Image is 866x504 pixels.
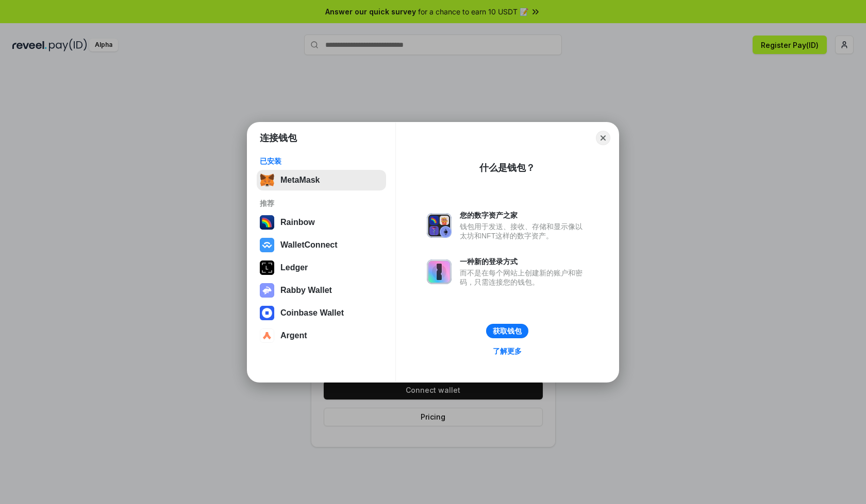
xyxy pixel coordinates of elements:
[260,238,274,252] img: svg+xml,%3Csvg%20width%3D%2228%22%20height%3D%2228%22%20viewBox%3D%220%200%2028%2028%22%20fill%3D...
[260,157,383,166] div: 已安装
[493,346,522,356] div: 了解更多
[427,213,452,238] img: svg+xml,%3Csvg%20xmlns%3D%22http%3A%2F%2Fwww.w3.org%2F2000%2Fsvg%22%20fill%3D%22none%22%20viewBox...
[260,132,297,144] h1: 连接钱包
[493,326,522,336] div: 获取钱包
[257,170,386,190] button: MetaMask
[487,344,528,358] a: 了解更多
[280,286,332,295] div: Rabby Wallet
[427,259,452,284] img: svg+xml,%3Csvg%20xmlns%3D%22http%3A%2F%2Fwww.w3.org%2F2000%2Fsvg%22%20fill%3D%22none%22%20viewBox...
[260,215,274,230] img: svg+xml,%3Csvg%20width%3D%22120%22%20height%3D%22120%22%20viewBox%3D%220%200%20120%20120%22%20fil...
[260,260,274,275] img: svg+xml,%3Csvg%20xmlns%3D%22http%3A%2F%2Fwww.w3.org%2F2000%2Fsvg%22%20width%3D%2228%22%20height%3...
[260,283,274,298] img: svg+xml,%3Csvg%20xmlns%3D%22http%3A%2F%2Fwww.w3.org%2F2000%2Fsvg%22%20fill%3D%22none%22%20viewBox...
[280,218,315,227] div: Rainbow
[280,240,338,250] div: WalletConnect
[460,268,588,287] div: 而不是在每个网站上创建新的账户和密码，只需连接您的钱包。
[257,257,386,278] button: Ledger
[280,263,308,272] div: Ledger
[260,306,274,320] img: svg+xml,%3Csvg%20width%3D%2228%22%20height%3D%2228%22%20viewBox%3D%220%200%2028%2028%22%20fill%3D...
[280,308,344,318] div: Coinbase Wallet
[280,176,320,185] div: MetaMask
[257,280,386,301] button: Rabby Wallet
[257,212,386,233] button: Rainbow
[260,173,274,187] img: svg+xml,%3Csvg%20fill%3D%22none%22%20height%3D%2233%22%20viewBox%3D%220%200%2035%2033%22%20width%...
[280,331,307,340] div: Argent
[596,131,610,145] button: Close
[479,162,535,174] div: 什么是钱包？
[257,303,386,323] button: Coinbase Wallet
[460,257,588,266] div: 一种新的登录方式
[460,211,588,220] div: 您的数字资产之家
[257,325,386,346] button: Argent
[486,324,528,338] button: 获取钱包
[260,199,383,208] div: 推荐
[460,222,588,240] div: 钱包用于发送、接收、存储和显示像以太坊和NFT这样的数字资产。
[260,328,274,343] img: svg+xml,%3Csvg%20width%3D%2228%22%20height%3D%2228%22%20viewBox%3D%220%200%2028%2028%22%20fill%3D...
[257,235,386,255] button: WalletConnect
